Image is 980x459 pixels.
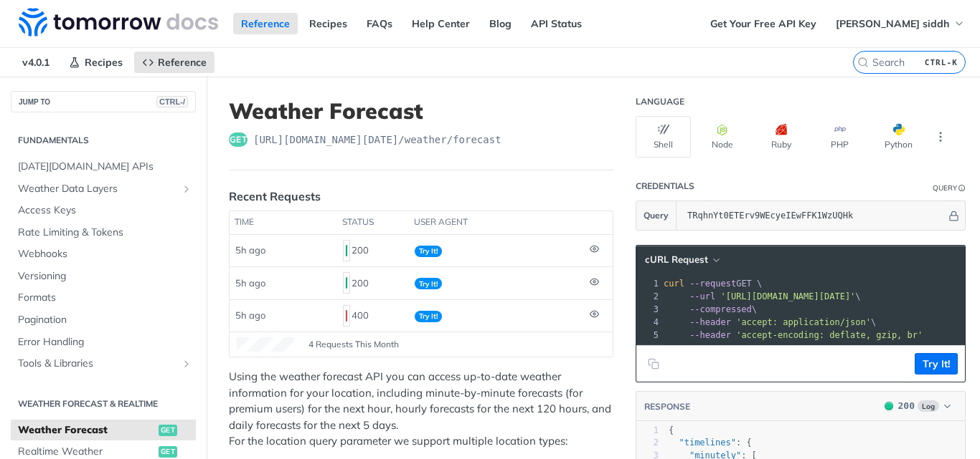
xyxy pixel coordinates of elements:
a: API Status [523,13,590,34]
span: Try It! [415,246,442,257]
span: '[URL][DOMAIN_NAME][DATE]' [720,291,855,301]
span: 4 Requests This Month [308,338,399,351]
a: Recipes [301,13,355,34]
th: time [230,211,337,234]
span: 200 [885,402,893,410]
span: get [229,132,248,147]
span: Recipes [85,56,123,69]
button: 200200Log [877,399,958,413]
a: Versioning [11,266,196,287]
i: Information [958,185,966,192]
button: [PERSON_NAME] siddh [828,13,973,34]
span: \ [664,317,876,327]
th: user agent [409,211,584,234]
span: Query [644,209,669,222]
div: 2 [636,437,659,449]
button: More Languages [930,126,951,148]
span: https://api.tomorrow.io/v4/weather/forecast [253,132,501,147]
span: 200 [346,245,347,256]
div: 1 [636,425,659,437]
svg: More ellipsis [934,130,947,143]
button: Try It! [915,353,958,375]
a: Weather Data LayersShow subpages for Weather Data Layers [11,178,196,200]
span: --header [689,317,731,327]
span: Rate Limiting & Tokens [18,226,192,240]
button: Show subpages for Tools & Libraries [181,358,192,369]
span: 5h ago [235,244,265,256]
span: Webhooks [18,247,192,261]
a: Tools & LibrariesShow subpages for Tools & Libraries [11,353,196,375]
span: 'accept: application/json' [736,317,871,327]
a: Pagination [11,309,196,331]
div: 2 [636,290,661,303]
div: Recent Requests [229,188,321,205]
div: 4 [636,316,661,329]
span: 200 [898,400,915,411]
a: Formats [11,287,196,309]
div: 3 [636,303,661,316]
a: Webhooks [11,243,196,265]
input: apikey [680,201,946,230]
a: Help Center [404,13,478,34]
span: "timelines" [679,438,735,448]
span: Weather Forecast [18,423,155,438]
span: 5h ago [235,277,265,289]
span: get [159,446,177,458]
span: get [159,425,177,436]
span: 'accept-encoding: deflate, gzip, br' [736,330,923,340]
button: cURL Request [640,253,724,267]
span: Weather Data Layers [18,182,177,196]
span: --header [689,330,731,340]
div: QueryInformation [933,183,966,193]
div: 400 [343,304,403,328]
h2: Fundamentals [11,134,196,147]
span: Formats [18,291,192,305]
span: 200 [346,277,347,289]
p: Using the weather forecast API you can access up-to-date weather information for your location, i... [229,369,613,450]
div: 200 [343,238,403,263]
a: Access Keys [11,200,196,221]
span: : { [669,438,752,448]
span: Versioning [18,269,192,284]
span: Access Keys [18,203,192,218]
span: Log [918,400,939,412]
div: Query [933,183,957,193]
div: Language [636,96,684,107]
button: Python [871,116,926,158]
span: 400 [346,310,347,322]
span: \ [664,304,757,314]
div: 1 [636,277,661,290]
span: Pagination [18,313,192,327]
span: CTRL-/ [156,96,188,107]
h1: Weather Forecast [229,98,613,124]
span: v4.0.1 [14,52,57,73]
a: Error Handling [11,332,196,353]
a: [DATE][DOMAIN_NAME] APIs [11,156,196,178]
a: Blog [481,13,519,34]
button: Node [694,116,750,158]
button: RESPONSE [644,400,691,414]
button: Query [636,201,677,230]
div: 200 [343,271,403,295]
img: Tomorrow.io Weather API Docs [19,8,218,37]
div: Credentials [636,180,694,192]
div: 5 [636,329,661,342]
span: --url [689,291,715,301]
a: Get Your Free API Key [702,13,824,34]
button: PHP [812,116,867,158]
button: Copy to clipboard [644,353,664,375]
kbd: CTRL-K [921,55,961,69]
a: Rate Limiting & Tokens [11,222,196,243]
span: GET \ [664,279,762,289]
a: FAQs [359,13,400,34]
span: Error Handling [18,335,192,349]
span: Try It! [415,278,442,289]
span: [PERSON_NAME] siddh [836,17,949,30]
span: Tools & Libraries [18,357,177,371]
a: Recipes [61,52,131,73]
button: Hide [946,208,961,223]
button: Ruby [753,116,809,158]
span: Try It! [415,311,442,322]
span: Reference [158,56,207,69]
a: Reference [233,13,298,34]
